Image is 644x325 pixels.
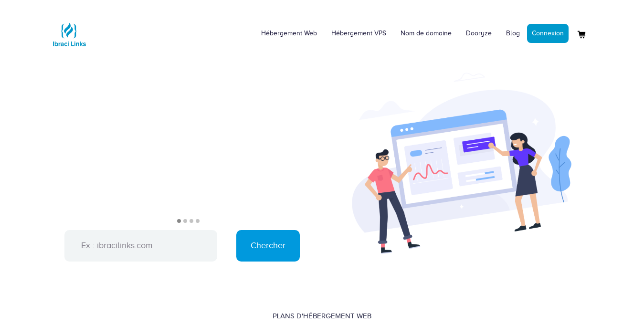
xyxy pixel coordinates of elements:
[254,19,324,48] a: Hébergement Web
[393,19,459,48] a: Nom de domaine
[527,24,569,43] a: Connexion
[236,230,300,262] input: Chercher
[273,311,371,321] div: Plans d'hébergement Web
[50,15,88,53] img: Logo Ibraci Links
[64,230,217,262] input: Ex : ibracilinks.com
[50,7,88,53] a: Logo Ibraci Links
[459,19,499,48] a: Dooryze
[324,19,393,48] a: Hébergement VPS
[499,19,527,48] a: Blog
